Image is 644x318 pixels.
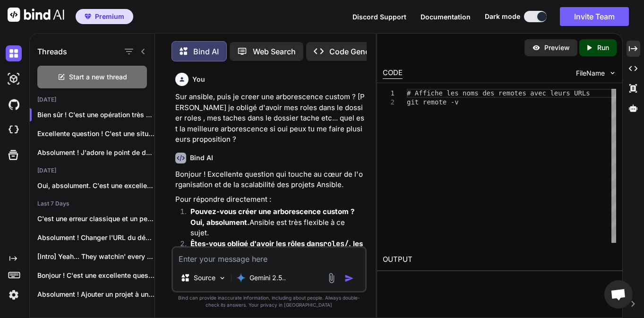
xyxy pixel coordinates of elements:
[344,274,354,283] img: icon
[37,129,155,138] p: Excellente question ! C'est une situatio...
[236,273,246,283] img: Gemini 2.5 Pro
[30,309,155,316] h2: Last Month
[352,13,406,21] span: Discord Support
[37,252,155,261] p: [Intro] Yeah... They watchin' every move... Let...
[6,287,22,303] img: settings
[190,153,213,163] h6: Bind AI
[253,46,296,57] p: Web Search
[421,13,471,21] span: Documentation
[37,271,155,280] p: Bonjour ! C'est une excellente question qui...
[352,12,406,22] button: Discord Support
[37,233,155,242] p: Absolument ! Changer l'URL du dépôt distant...
[329,46,386,57] p: Code Generator
[383,68,403,79] div: CODE
[407,98,459,106] span: git remote -v
[407,89,590,97] span: # Affiche les noms des remotes avec leurs URLs
[532,43,541,52] img: preview
[383,89,395,98] div: 1
[421,12,471,22] button: Documentation
[6,45,22,61] img: darkChat
[183,206,365,239] li: Ansible est très flexible à ce sujet.
[560,7,629,26] button: Invite Team
[76,9,133,24] button: premiumPremium
[30,96,155,103] h2: [DATE]
[485,12,520,21] span: Dark mode
[37,110,155,120] p: Bien sûr ! C'est une opération très simp...
[37,181,155,190] p: Oui, absolument. C'est une excellente idée et...
[576,69,605,78] span: FileName
[69,72,127,82] span: Start a new thread
[249,273,286,283] p: Gemini 2.5..
[37,46,67,57] h1: Threads
[377,249,622,271] h2: OUTPUT
[6,71,22,87] img: darkAi-studio
[192,75,205,84] h6: You
[172,294,367,309] p: Bind can provide inaccurate information, including about people. Always double-check its answers....
[95,12,124,21] span: Premium
[6,122,22,138] img: cloudideIcon
[37,214,155,223] p: C'est une erreur classique et un peu...
[190,239,365,259] strong: Êtes-vous obligé d'avoir les rôles dans , les tâches dans etc. ?
[190,207,354,216] strong: Pouvez-vous créer une arborescence custom ?
[6,96,22,112] img: githubDark
[30,200,155,207] h2: Last 7 Days
[609,69,617,77] img: chevron down
[37,148,155,157] p: Absolument ! J'adore le point de départ....
[37,290,155,299] p: Absolument ! Ajouter un projet à une...
[193,46,219,57] p: Bind AI
[597,43,609,52] p: Run
[383,98,395,107] div: 2
[218,274,226,282] img: Pick Models
[604,280,633,309] div: Ouvrir le chat
[175,169,365,190] p: Bonjour ! Excellente question qui touche au cœur de l'organisation et de la scalabilité des proje...
[194,273,215,283] p: Source
[326,273,337,284] img: attachment
[323,239,349,249] code: roles/
[8,8,64,22] img: Bind AI
[544,43,570,52] p: Preview
[30,167,155,174] h2: [DATE]
[190,218,249,227] strong: Oui, absolument.
[175,92,365,145] p: Sur ansible, puis je creer une arborescence custom ? [PERSON_NAME] je obligé d'avoir mes roles da...
[85,14,91,19] img: premium
[175,194,365,205] p: Pour répondre directement :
